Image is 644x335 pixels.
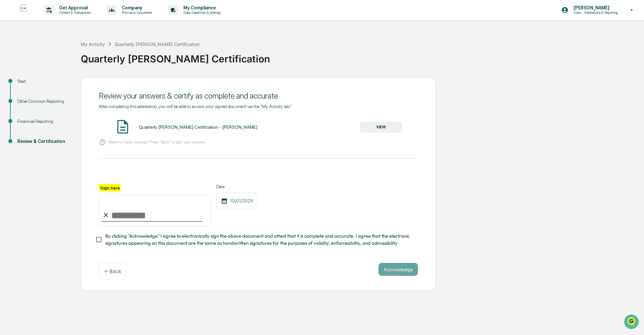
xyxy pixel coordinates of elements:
span: Pylon [64,109,78,114]
div: Review & Certification [17,138,70,145]
p: Users - Attestations & Reporting [568,10,621,15]
p: Policies & Documents [117,10,155,15]
div: 🖐️ [6,82,12,87]
div: Quarterly [PERSON_NAME] Certification [115,41,200,47]
button: VIEW [360,122,402,133]
div: 10/01/2025 [216,193,258,209]
a: 🗄️Attestations [44,79,83,90]
div: Quarterly [PERSON_NAME] Certification - [PERSON_NAME] [139,124,257,130]
label: Sign here [99,184,121,191]
span: Data Lookup [13,93,41,100]
p: [PERSON_NAME] [568,5,621,10]
div: Quarterly [PERSON_NAME] Certification [81,48,641,65]
img: 1746055101610-c473b297-6a78-478c-a979-82029cc54cd1 [6,49,18,61]
img: logo [16,5,31,15]
div: My Activity [81,41,105,47]
div: Financial Reporting [17,118,70,125]
p: Need to make changes? Press "Back" to edit your answers [109,140,205,145]
img: Document Icon [115,119,131,135]
div: Other Common Reporting [17,98,70,105]
div: Start new chat [22,49,106,56]
p: My Compliance [178,5,224,10]
p: Get Approval [54,5,94,10]
a: Powered byPylon [46,109,78,114]
iframe: Open customer support [623,314,641,331]
p: Data, Deadlines & Settings [178,10,224,15]
p: ← Back [104,268,121,275]
span: Attestations [53,81,80,88]
span: By clicking "Acknowledge" I agree to electronically sign the above document and attest that it is... [105,232,413,247]
div: Review your answers & certify as complete and accurate [99,91,418,101]
span: Preclearance [13,81,42,88]
label: Date [216,184,258,189]
div: 🗄️ [47,82,52,87]
p: How can we help? [6,13,118,24]
div: Start [17,78,70,85]
p: Company [117,5,155,10]
a: 🖐️Preclearance [4,79,44,90]
a: 🔎Data Lookup [4,91,43,103]
div: 🔎 [6,94,12,99]
button: Acknowledge [379,263,418,276]
div: We're available if you need us! [22,56,82,61]
button: Start new chat [110,51,118,59]
span: After completing this attestation, you will be able to access your signed document via the "My Ac... [99,104,292,109]
p: Content & Transactions [54,10,94,15]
